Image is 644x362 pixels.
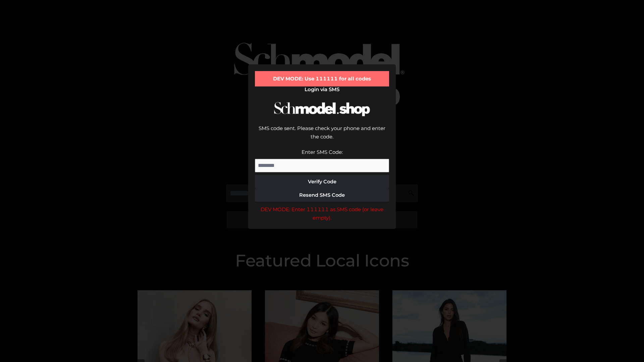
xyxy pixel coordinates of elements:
[255,175,389,188] button: Verify Code
[255,124,389,148] div: SMS code sent. Please check your phone and enter the code.
[255,71,389,86] div: DEV MODE: Use 111111 for all codes
[255,188,389,202] button: Resend SMS Code
[255,205,389,222] div: DEV MODE: Enter 111111 as SMS code (or leave empty).
[272,96,372,122] img: Schmodel Logo
[302,149,343,155] label: Enter SMS Code:
[255,86,389,93] h2: Login via SMS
